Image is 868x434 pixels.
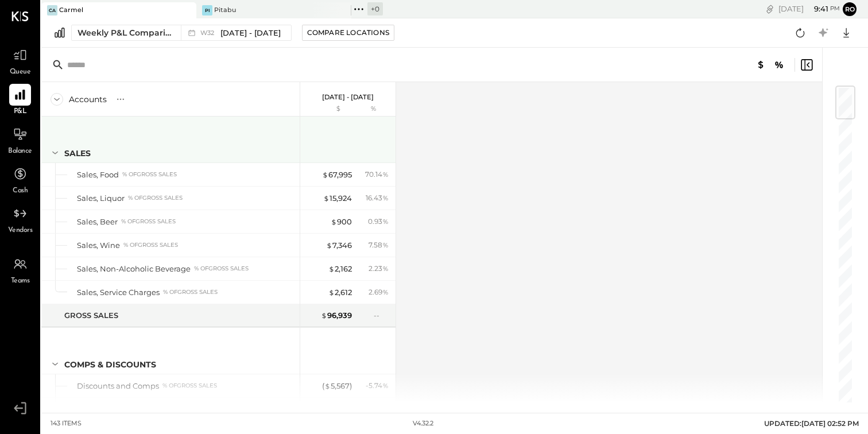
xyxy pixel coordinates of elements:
span: % [382,240,389,249]
span: $ [328,264,335,273]
span: pm [830,5,840,13]
a: Queue [1,44,40,77]
div: 900 [331,216,352,227]
div: copy link [764,3,776,15]
span: $ [326,241,332,250]
div: Sales, Service Charges [77,287,160,298]
div: 143 items [51,419,82,428]
div: 15,924 [323,193,352,204]
span: [DATE] - [DATE] [220,28,281,38]
div: Sales, Beer [77,216,118,227]
div: 96,939 [321,310,352,321]
div: Weekly P&L Comparison [77,27,174,38]
div: 7.58 [369,240,389,250]
span: % [382,216,389,226]
div: - 5.74 [366,381,389,391]
div: % of GROSS SALES [122,170,177,179]
span: % [382,263,389,273]
a: Teams [1,253,40,286]
div: Pi [202,5,212,15]
div: % of GROSS SALES [163,288,218,296]
div: [DATE] [778,3,840,14]
div: % of GROSS SALES [128,194,183,202]
span: $ [328,288,335,297]
button: ro [843,2,857,16]
span: W32 [200,30,218,36]
span: $ [321,311,327,320]
div: GROSS SALES [64,310,118,321]
div: % of GROSS SALES [123,241,178,249]
div: 16.43 [366,193,389,203]
a: Cash [1,163,40,196]
div: 7,346 [326,240,352,251]
span: P&L [14,107,27,117]
div: Discounts and Comps [77,381,159,392]
div: Sales, Non-Alcoholic Beverage [77,263,191,274]
span: % [382,381,389,390]
a: Vendors [1,203,40,236]
span: Queue [10,67,31,77]
p: [DATE] - [DATE] [322,93,374,101]
div: 2,612 [328,287,352,298]
div: 0.93 [368,216,389,227]
div: -- [374,311,389,320]
div: % [355,104,392,114]
div: v 4.32.2 [413,419,433,428]
a: P&L [1,84,40,117]
span: $ [324,381,331,390]
div: % of GROSS SALES [121,218,176,226]
span: Vendors [8,226,33,236]
span: $ [331,217,337,226]
div: SALES [64,148,91,159]
div: Comps & Discounts [64,359,156,370]
div: Pitabu [214,6,236,15]
div: Ca [47,5,57,15]
span: % [382,193,389,202]
div: + 0 [367,2,383,15]
div: Sales, Wine [77,240,120,251]
div: Carmel [59,6,83,15]
div: 2.69 [369,287,389,297]
span: 9 : 41 [805,3,828,14]
div: 2.23 [369,263,389,274]
div: Accounts [69,94,107,105]
span: $ [323,193,330,203]
span: $ [322,170,328,179]
span: Cash [13,186,28,196]
div: Sales, Food [77,169,119,180]
div: ( 5,567 ) [322,381,352,392]
div: $ [306,104,352,114]
div: 2,162 [328,263,352,274]
div: % of GROSS SALES [162,382,217,390]
span: Balance [8,146,32,157]
div: % of GROSS SALES [194,265,249,273]
span: UPDATED: [DATE] 02:52 PM [764,419,859,428]
div: 67,995 [322,169,352,180]
span: Teams [11,276,30,286]
span: % [382,287,389,296]
span: % [382,169,389,179]
button: Weekly P&L Comparison W32[DATE] - [DATE] [71,25,292,41]
a: Balance [1,123,40,157]
div: 70.14 [365,169,389,180]
div: Sales, Liquor [77,193,125,204]
button: Compare Locations [302,25,394,41]
div: Compare Locations [307,28,389,37]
